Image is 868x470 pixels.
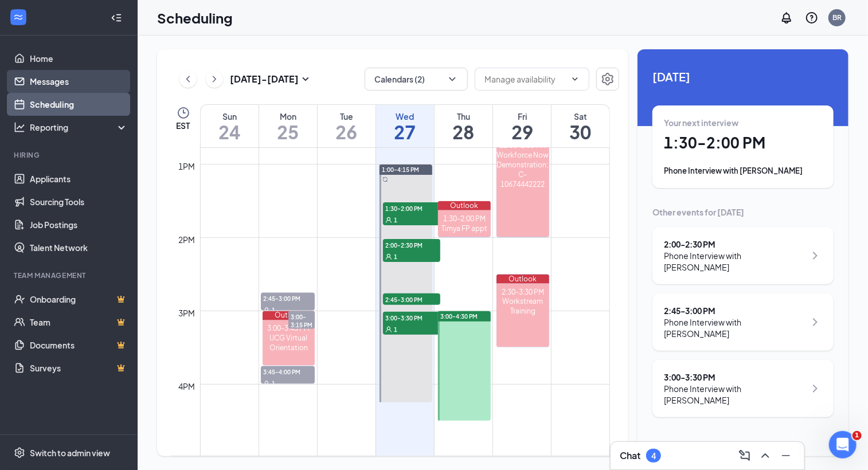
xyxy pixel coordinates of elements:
div: 3:00 - 3:30 PM [664,371,806,383]
div: Timya FP appt [438,224,491,233]
div: Sat [552,111,609,122]
span: 1 [394,216,397,224]
svg: ChevronUp [758,449,772,463]
div: Tue [318,111,376,122]
svg: User [385,217,392,224]
div: Phone Interview with [PERSON_NAME] [664,316,806,339]
svg: ComposeMessage [738,449,752,463]
a: Scheduling [30,93,128,116]
span: 1 [394,253,397,261]
div: 2:45 - 3:00 PM [664,305,806,316]
svg: WorkstreamLogo [13,11,24,23]
div: 2:30-3:30 PM [496,287,549,297]
a: Sourcing Tools [30,190,128,213]
svg: Collapse [111,12,122,23]
svg: Sync [382,177,388,182]
svg: SmallChevronDown [299,72,312,86]
a: OnboardingCrown [30,288,128,311]
svg: ChevronRight [209,72,220,86]
a: Talent Network [30,236,128,259]
svg: User [263,381,270,387]
a: August 28, 2025 [435,105,492,147]
div: Outlook [263,311,315,320]
h1: 26 [318,122,376,142]
div: BR [832,13,842,22]
a: Home [30,47,128,70]
button: Settings [596,68,619,91]
svg: Notifications [780,11,793,25]
span: 2:45-3:00 PM [383,293,440,305]
a: Applicants [30,167,128,190]
div: Phone Interview with [PERSON_NAME] [664,250,806,273]
div: Thu [435,111,492,122]
svg: User [385,326,392,333]
svg: Settings [601,72,615,86]
svg: Minimize [779,449,793,463]
button: ChevronLeft [179,70,197,88]
a: Messages [30,70,128,93]
h1: 28 [435,122,492,142]
span: 3:00-3:15 PM [288,311,315,331]
svg: ChevronDown [570,75,580,84]
a: August 29, 2025 [493,105,551,147]
span: 3:00-4:30 PM [440,312,478,320]
span: 1 [853,431,862,440]
a: TeamCrown [30,311,128,334]
svg: ChevronRight [808,382,822,395]
button: ChevronRight [206,70,223,88]
svg: ChevronRight [808,315,822,329]
div: Team Management [14,271,126,280]
span: 3:45-4:00 PM [261,366,315,378]
a: August 25, 2025 [259,105,317,147]
a: August 24, 2025 [201,105,259,147]
div: Wed [376,111,434,122]
a: DocumentsCrown [30,334,128,357]
svg: ChevronLeft [182,72,194,86]
div: Other events for [DATE] [652,206,834,218]
span: [DATE] [652,68,834,85]
h3: [DATE] - [DATE] [230,73,299,85]
button: Minimize [777,446,795,465]
h1: 30 [552,122,609,142]
div: Sun [201,111,259,122]
div: Hiring [14,150,126,160]
h1: 1:30 - 2:00 PM [664,133,822,152]
div: Outlook [438,201,491,210]
div: Your next interview [664,117,822,128]
span: 1 [394,326,397,334]
div: 4 [651,451,656,461]
span: 1 [272,307,275,315]
iframe: Intercom live chat [829,431,857,459]
svg: User [385,253,392,260]
input: Manage availability [484,73,566,85]
svg: QuestionInfo [805,11,819,25]
svg: Settings [14,447,25,459]
div: 2:00 - 2:30 PM [664,238,806,250]
a: August 27, 2025 [376,105,434,147]
div: Workforce Now Demonstration; C-10674442222 [496,150,549,189]
div: 1:30-2:00 PM [438,214,491,224]
svg: ChevronRight [808,249,822,263]
a: Job Postings [30,213,128,236]
svg: Analysis [14,122,25,133]
h1: 24 [201,122,259,142]
h1: 25 [259,122,317,142]
button: ComposeMessage [736,446,754,465]
h1: Scheduling [157,8,233,28]
div: 4pm [177,380,198,393]
svg: ChevronDown [447,73,458,85]
svg: Clock [177,106,190,120]
span: 3:00-3:30 PM [383,312,440,323]
div: Phone Interview with [PERSON_NAME] [664,383,806,406]
div: 1pm [177,160,198,173]
span: 2:45-3:00 PM [261,293,315,304]
span: 1 [272,380,275,388]
span: 1:30-2:00 PM [383,202,440,214]
div: UCG Virtual Orientation [263,334,315,353]
div: 3pm [177,307,198,319]
div: 2pm [177,233,198,246]
div: Fri [493,111,551,122]
div: Phone Interview with [PERSON_NAME] [664,165,822,177]
h1: 29 [493,122,551,142]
